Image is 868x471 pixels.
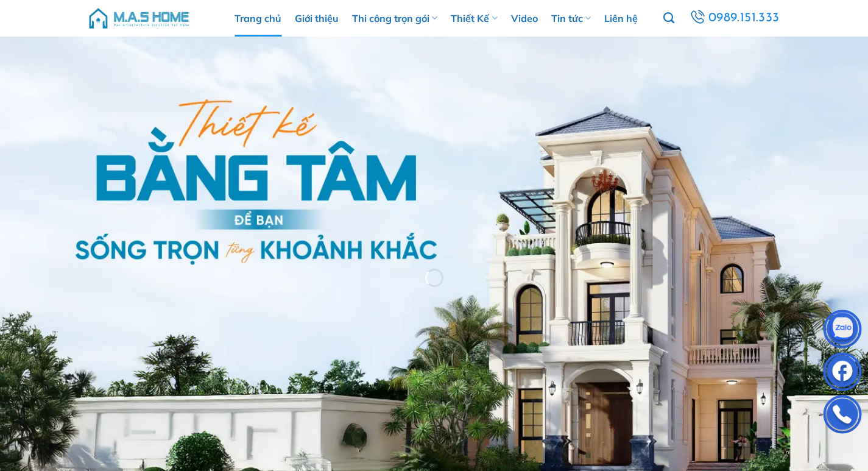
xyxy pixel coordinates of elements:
[824,398,861,434] img: Phone
[663,5,674,31] a: Tìm kiếm
[688,7,781,29] a: 0989.151.333
[708,8,780,29] span: 0989.151.333
[824,355,861,392] img: Facebook
[824,313,861,349] img: Zalo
